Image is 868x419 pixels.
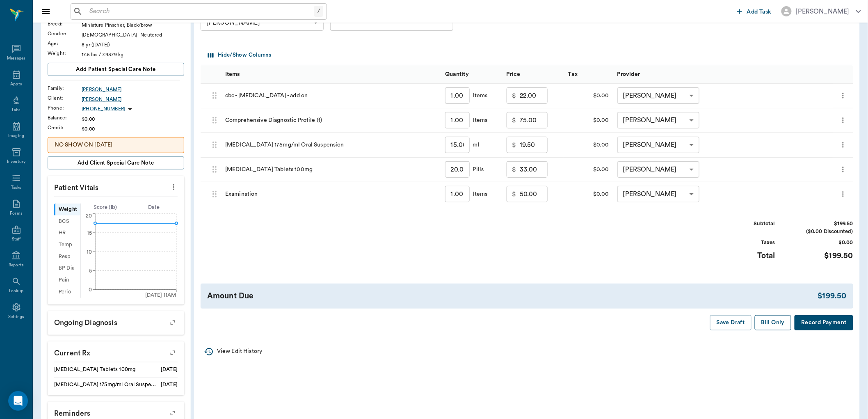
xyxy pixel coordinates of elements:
[520,112,548,128] input: 0.00
[12,236,21,243] div: Staff
[161,366,178,373] div: [DATE]
[837,187,849,201] button: more
[225,63,240,86] div: Items
[207,290,818,302] div: Amount Due
[10,211,22,217] div: Forms
[792,239,853,247] div: $0.00
[48,63,184,76] button: Add patient Special Care Note
[82,115,184,123] div: $0.00
[837,113,849,127] button: more
[775,4,868,19] button: [PERSON_NAME]
[8,391,28,411] div: Open Intercom Messenger
[710,315,752,330] button: Save Draft
[82,125,184,133] div: $0.00
[54,286,80,298] div: Perio
[167,180,180,194] button: more
[441,65,503,83] div: Quantity
[9,262,24,268] div: Reports
[512,165,516,174] p: $
[55,141,177,149] p: NO SHOW ON [DATE]
[82,41,184,48] div: 8 yr ([DATE])
[38,3,54,20] button: Close drawer
[217,347,262,356] p: View Edit History
[470,190,488,198] div: Items
[617,161,699,178] div: [PERSON_NAME]
[86,6,314,17] input: Search
[54,204,80,215] div: Weight
[7,55,26,62] div: Messages
[617,87,699,104] div: [PERSON_NAME]
[564,108,613,133] div: $0.00
[512,91,516,101] p: $
[503,65,564,83] div: Price
[795,315,853,330] button: Record Payment
[48,311,184,332] p: Ongoing diagnosis
[564,158,613,182] div: $0.00
[512,140,516,150] p: $
[48,124,82,131] div: Credit :
[837,138,849,152] button: more
[48,85,82,92] div: Family :
[792,220,853,228] div: $199.50
[82,105,125,112] p: [PHONE_NUMBER]
[48,341,184,362] p: Current Rx
[48,30,82,37] div: Gender :
[520,186,548,202] input: 0.00
[568,63,578,86] div: Tax
[554,163,558,176] button: message
[54,239,80,251] div: Temp
[7,159,25,165] div: Inventory
[445,63,469,86] div: Quantity
[10,81,22,87] div: Appts
[837,163,849,176] button: more
[818,290,847,302] div: $199.50
[82,86,184,93] a: [PERSON_NAME]
[221,158,441,182] div: [MEDICAL_DATA] Tablets 100mg
[48,156,184,169] button: Add client Special Care Note
[564,182,613,207] div: $0.00
[48,114,82,121] div: Balance :
[48,104,82,112] div: Phone :
[512,189,516,199] p: $
[54,215,80,227] div: BCS
[89,268,92,273] tspan: 5
[89,287,92,292] tspan: 0
[82,51,184,58] div: 17.5 lbs / 7.9379 kg
[54,366,135,373] div: [MEDICAL_DATA] Tablets 100mg
[12,107,21,113] div: Labs
[755,315,792,330] button: Bill Only
[734,4,775,19] button: Add Task
[792,228,853,236] div: ($0.00 Discounted)
[792,250,853,262] div: $199.50
[82,96,184,103] a: [PERSON_NAME]
[714,220,775,228] div: Subtotal
[54,274,80,286] div: Pain
[470,165,484,174] div: Pills
[564,133,613,158] div: $0.00
[796,7,850,16] div: [PERSON_NAME]
[564,65,613,83] div: Tax
[201,14,324,31] div: [PERSON_NAME]
[82,31,184,39] div: [DEMOGRAPHIC_DATA] - Neutered
[81,204,130,211] div: Score ( lb )
[8,314,25,320] div: Settings
[617,63,640,86] div: Provider
[48,50,82,57] div: Weight :
[130,204,178,211] div: Date
[76,65,155,74] span: Add patient Special Care Note
[78,158,154,167] span: Add client Special Care Note
[221,108,441,133] div: Comprehensive Diagnostic Profile (1)
[613,65,833,83] div: Provider
[520,137,548,153] input: 0.00
[564,84,613,108] div: $0.00
[48,20,82,27] div: Breed :
[48,176,184,197] p: Patient Vitals
[714,239,775,247] div: Taxes
[617,137,699,153] div: [PERSON_NAME]
[86,213,92,218] tspan: 20
[221,84,441,108] div: cbc - [MEDICAL_DATA] - add on
[714,250,775,262] div: Total
[221,65,441,83] div: Items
